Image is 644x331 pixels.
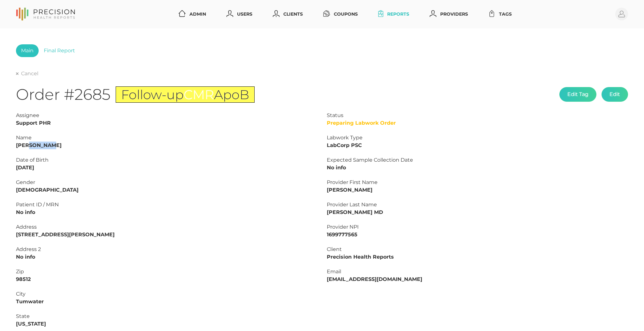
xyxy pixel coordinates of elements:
a: Final Report [39,44,80,57]
h1: Order #2685 [16,85,255,104]
strong: 98512 [16,276,31,282]
span: ApoB [214,87,249,102]
strong: Support PHR [16,120,51,126]
div: Provider Last Name [327,201,628,209]
div: State [16,313,317,320]
a: Clients [270,8,305,20]
strong: [EMAIL_ADDRESS][DOMAIN_NAME] [327,276,422,282]
div: Address [16,223,317,231]
div: Labwork Type [327,134,628,142]
strong: [PERSON_NAME] MD [327,209,383,215]
div: Gender [16,179,317,186]
div: Name [16,134,317,142]
div: City [16,290,317,298]
div: Date of Birth [16,156,317,164]
strong: LabCorp PSC [327,142,362,148]
div: Patient ID / MRN [16,201,317,209]
a: Tags [486,8,514,20]
strong: No info [16,209,35,215]
a: Cancel [16,70,38,77]
div: Address 2 [16,246,317,253]
span: Follow-up [121,87,184,102]
strong: [DEMOGRAPHIC_DATA] [16,187,79,193]
strong: No info [16,254,35,260]
span: Preparing Labwork Order [327,120,396,126]
strong: [DATE] [16,165,34,171]
strong: [PERSON_NAME] [327,187,372,193]
button: Edit [602,87,628,102]
div: Assignee [16,112,317,119]
strong: 1699777565 [327,232,357,238]
div: Client [327,246,628,253]
div: Provider First Name [327,179,628,186]
div: Email [327,268,628,276]
strong: Tumwater [16,298,44,305]
div: Expected Sample Collection Date [327,156,628,164]
div: Zip [16,268,317,276]
span: CMR [184,87,214,102]
strong: No info [327,165,346,171]
a: Main [16,44,39,57]
div: Status [327,112,628,119]
a: Coupons [321,8,360,20]
a: Providers [427,8,471,20]
strong: [PERSON_NAME] [16,142,62,148]
strong: [US_STATE] [16,321,46,327]
button: Edit Tag [559,87,596,102]
strong: Precision Health Reports [327,254,394,260]
div: Provider NPI [327,223,628,231]
a: Reports [376,8,412,20]
strong: [STREET_ADDRESS][PERSON_NAME] [16,232,115,238]
a: Admin [176,8,209,20]
a: Users [224,8,255,20]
